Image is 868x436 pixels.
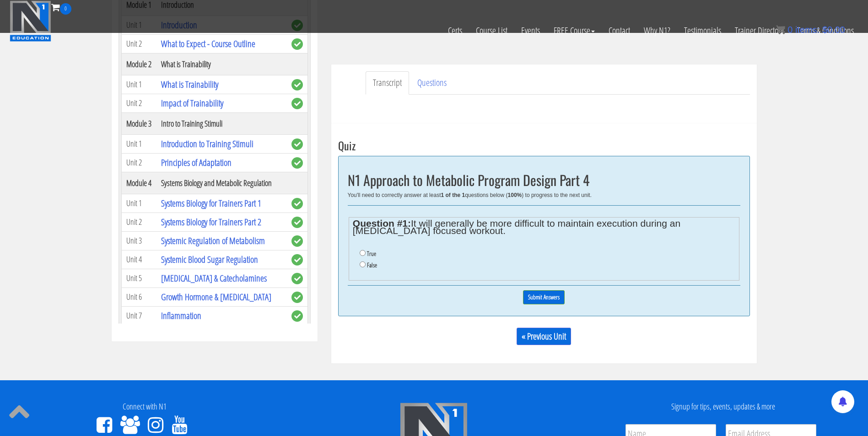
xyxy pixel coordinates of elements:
[291,254,303,266] span: complete
[795,25,819,35] span: items:
[51,1,71,13] a: 0
[291,273,303,284] span: complete
[547,15,602,47] a: FREE Course
[677,15,728,47] a: Testimonials
[161,234,265,247] a: Systemic Regulation of Metabolism
[367,250,376,257] label: True
[353,218,411,229] strong: Question #1:
[291,157,303,169] span: complete
[586,402,861,411] h4: Signup for tips, events, updates & more
[348,192,740,198] div: You'll need to correctly answer at least questions below ( ) to progress to the next unit.
[121,194,156,213] td: Unit 1
[517,328,571,345] a: « Previous Unit
[790,15,861,47] a: Terms & Conditions
[291,198,303,209] span: complete
[338,139,750,151] h3: Quiz
[161,156,232,169] a: Principles of Adaptation
[441,192,465,198] b: 1 of the 1
[291,79,303,90] span: complete
[441,15,469,47] a: Certs
[291,235,303,247] span: complete
[121,134,156,153] td: Unit 1
[822,25,827,35] span: $
[776,25,845,35] a: 0 items: $0.00
[161,253,258,266] a: Systemic Blood Sugar Regulation
[728,15,790,47] a: Trainer Directory
[161,138,253,150] a: Introduction to Training Stimuli
[156,172,286,194] th: Systems Biology and Metabolic Regulation
[121,231,156,250] td: Unit 3
[10,0,51,42] img: n1-education
[121,53,156,75] th: Module 2
[161,97,223,109] a: Impact of Trainability
[514,15,547,47] a: Events
[121,306,156,325] td: Unit 7
[508,192,522,198] b: 100%
[776,25,785,34] img: icon11.png
[367,261,377,269] label: False
[60,3,71,15] span: 0
[291,292,303,303] span: complete
[161,272,267,284] a: [MEDICAL_DATA] & Catecholamines
[523,290,565,304] input: Submit Answers
[291,310,303,322] span: complete
[348,172,740,187] h2: N1 Approach to Metabolic Program Design Part 4
[353,220,735,234] legend: It will generally be more difficult to maintain execution during an [MEDICAL_DATA] focused workout.
[822,25,845,35] bdi: 0.00
[291,138,303,150] span: complete
[121,269,156,287] td: Unit 5
[291,98,303,109] span: complete
[121,213,156,231] td: Unit 2
[121,75,156,94] td: Unit 1
[156,53,286,75] th: What is Trainability
[410,71,454,95] a: Questions
[7,402,282,411] h4: Connect with N1
[291,217,303,228] span: complete
[161,37,255,50] a: What to Expect - Course Outline
[602,15,637,47] a: Contact
[161,309,201,322] a: Inflammation
[121,172,156,194] th: Module 4
[161,291,271,303] a: Growth Hormone & [MEDICAL_DATA]
[121,153,156,172] td: Unit 2
[121,287,156,306] td: Unit 6
[156,112,286,134] th: Intro to Training Stimuli
[121,250,156,269] td: Unit 4
[366,71,409,95] a: Transcript
[161,216,261,228] a: Systems Biology for Trainers Part 2
[161,197,261,209] a: Systems Biology for Trainers Part 1
[787,25,793,35] span: 0
[637,15,677,47] a: Why N1?
[121,112,156,134] th: Module 3
[121,94,156,112] td: Unit 2
[469,15,514,47] a: Course List
[161,78,218,90] a: What is Trainability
